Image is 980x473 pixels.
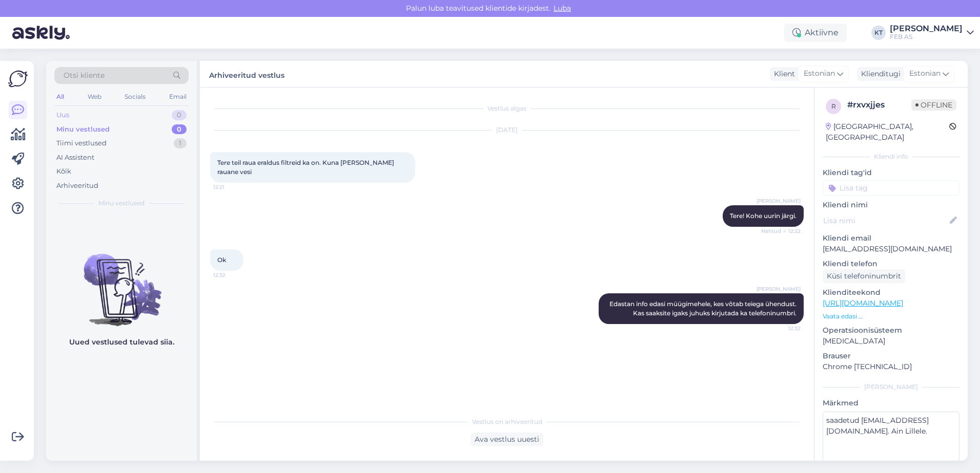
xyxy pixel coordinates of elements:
[86,90,104,103] div: Web
[172,110,187,120] div: 0
[890,25,974,41] a: [PERSON_NAME]FEB AS
[210,125,804,135] div: [DATE]
[471,433,543,446] div: Ava vestlus uuesti
[823,244,959,254] p: [EMAIL_ADDRESS][DOMAIN_NAME]
[56,110,69,120] div: Uus
[857,69,901,79] div: Klienditugi
[167,90,189,103] div: Email
[472,417,542,426] span: Vestlus on arhiveeritud
[550,4,574,13] span: Luba
[730,212,797,220] span: Tere! Kohe uurin järgi.
[210,104,804,113] div: Vestlus algas
[174,138,187,148] div: 1
[213,183,252,191] span: 12:21
[890,33,963,41] div: FEB AS
[823,398,959,408] p: Märkmed
[762,325,801,332] span: 12:32
[847,99,911,111] div: # rxvxjjes
[122,90,148,103] div: Socials
[172,124,187,135] div: 0
[823,269,905,283] div: Küsi telefoninumbrit
[213,271,252,279] span: 12:32
[823,259,959,269] p: Kliendi telefon
[217,256,226,264] span: Ok
[69,337,174,348] p: Uued vestlused tulevad siia.
[64,70,105,81] span: Otsi kliente
[871,26,886,40] div: KT
[56,181,98,191] div: Arhiveeritud
[831,102,836,110] span: r
[46,235,197,328] img: No chats
[56,166,71,177] div: Kõik
[823,180,959,196] input: Lisa tag
[56,124,110,135] div: Minu vestlused
[56,153,94,163] div: AI Assistent
[890,25,963,33] div: [PERSON_NAME]
[823,382,959,392] div: [PERSON_NAME]
[8,69,28,89] img: Askly Logo
[823,167,959,178] p: Kliendi tag'id
[911,99,956,111] span: Offline
[209,67,284,81] label: Arhiveeritud vestlus
[823,312,959,321] p: Vaata edasi ...
[909,68,941,79] span: Estonian
[784,24,847,42] div: Aktiivne
[823,287,959,298] p: Klienditeekond
[826,121,949,143] div: [GEOGRAPHIC_DATA], [GEOGRAPHIC_DATA]
[823,215,948,226] input: Lisa nimi
[757,285,801,293] span: [PERSON_NAME]
[823,325,959,336] p: Operatsioonisüsteem
[823,152,959,161] div: Kliendi info
[98,199,145,208] span: Minu vestlused
[823,298,903,308] a: [URL][DOMAIN_NAME]
[761,227,801,235] span: Nähtud ✓ 12:22
[823,200,959,210] p: Kliendi nimi
[823,361,959,372] p: Chrome [TECHNICAL_ID]
[770,69,795,79] div: Klient
[217,159,396,176] span: Tere teil raua eraldus filtreid ka on. Kuna [PERSON_NAME] rauane vesi
[54,90,66,103] div: All
[804,68,835,79] span: Estonian
[757,197,801,205] span: [PERSON_NAME]
[609,300,798,317] span: Edastan info edasi müügimehele, kes võtab teiega ühendust. Kas saaksite igaks juhuks kirjutada ka...
[823,351,959,361] p: Brauser
[823,233,959,244] p: Kliendi email
[823,336,959,347] p: [MEDICAL_DATA]
[56,138,107,148] div: Tiimi vestlused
